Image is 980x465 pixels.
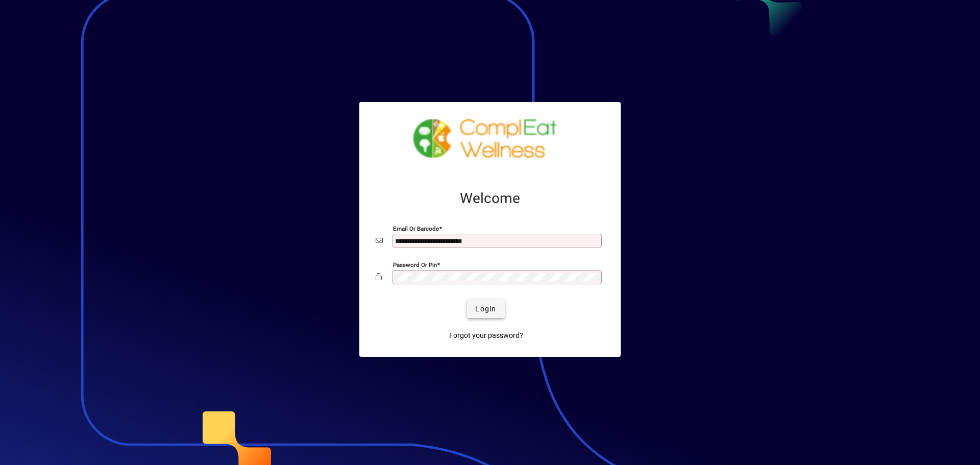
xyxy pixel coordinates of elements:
mat-label: Password or Pin [393,261,437,268]
button: Login [467,300,504,318]
span: Login [475,304,496,314]
span: Forgot your password? [449,330,523,341]
a: Forgot your password? [445,326,527,345]
h2: Welcome [376,190,604,207]
mat-label: Email or Barcode [393,225,439,232]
